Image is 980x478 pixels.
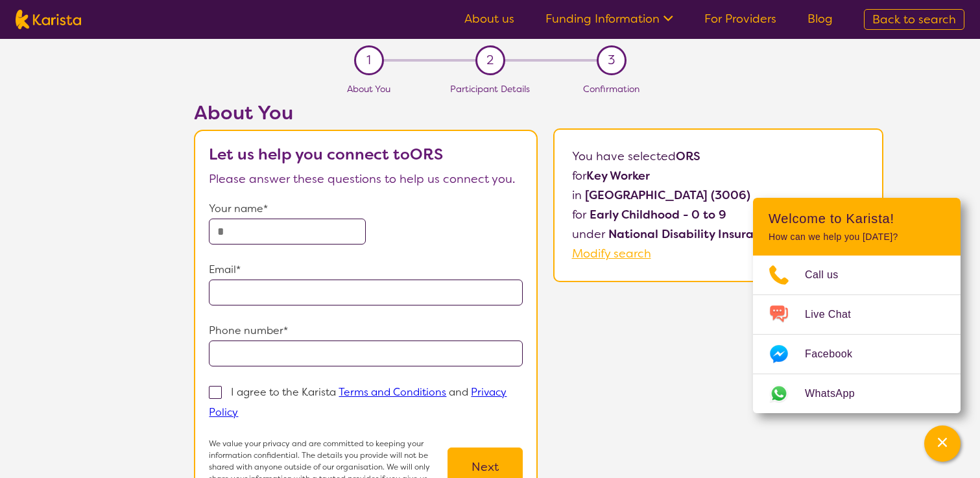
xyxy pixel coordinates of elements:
p: in [572,185,865,205]
b: Key Worker [586,168,650,184]
a: Back to search [864,9,964,30]
h2: Welcome to Karista! [769,211,945,226]
h2: About You [194,101,538,125]
a: About us [464,11,514,27]
p: Phone number* [209,321,523,341]
p: under . [572,224,865,244]
span: Participant Details [450,83,530,95]
img: Karista logo [16,10,81,29]
b: ORS [676,149,700,164]
span: Confirmation [583,83,639,95]
button: Channel Menu [924,425,961,462]
a: Funding Information [545,11,673,27]
a: Web link opens in a new tab. [753,374,961,413]
div: Channel Menu [753,198,961,413]
p: for [572,166,865,185]
ul: Choose channel [753,256,961,413]
p: I agree to the Karista and [209,385,507,419]
b: Let us help you connect to ORS [209,144,443,165]
p: Email* [209,260,523,280]
span: WhatsApp [805,384,870,403]
p: You have selected [572,147,865,263]
b: National Disability Insurance Scheme (NDIS) [608,226,863,242]
a: Modify search [572,246,651,261]
a: For Providers [704,11,776,27]
p: How can we help you [DATE]? [769,232,945,243]
b: Early Childhood - 0 to 9 [590,207,726,222]
b: [GEOGRAPHIC_DATA] (3006) [585,187,750,203]
p: Your name* [209,199,523,219]
a: Terms and Conditions [339,385,446,399]
a: Blog [807,11,833,27]
span: 1 [366,51,371,70]
span: 2 [486,51,494,70]
span: Live Chat [805,305,866,324]
span: 3 [608,51,615,70]
p: for [572,205,865,224]
p: Please answer these questions to help us connect you. [209,169,523,189]
span: Call us [805,265,854,285]
span: Facebook [805,344,868,364]
span: About You [347,83,390,95]
span: Back to search [872,12,956,27]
